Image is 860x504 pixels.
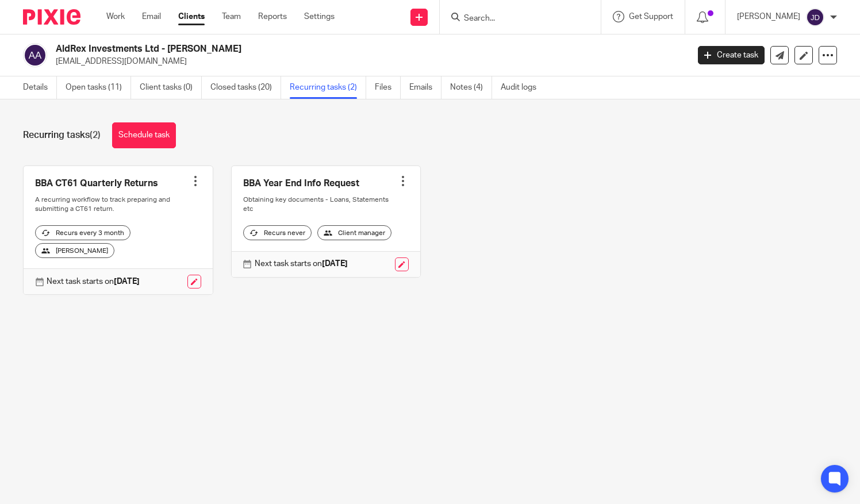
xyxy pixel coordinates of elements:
img: svg%3E [806,8,824,26]
div: [PERSON_NAME] [35,243,114,258]
a: Details [23,76,57,99]
a: Settings [304,11,335,22]
p: [PERSON_NAME] [737,11,800,22]
strong: [DATE] [322,260,348,268]
input: Search [463,14,566,24]
span: (2) [90,130,101,140]
a: Open tasks (11) [66,76,131,99]
a: Email [142,11,161,22]
div: Recurs every 3 month [35,225,130,240]
a: Notes (4) [450,76,492,99]
a: Audit logs [501,76,545,99]
a: Create task [698,46,765,64]
h1: Recurring tasks [23,129,101,141]
p: Next task starts on [255,258,348,270]
p: Next task starts on [47,276,140,287]
h2: AldRex Investments Ltd - [PERSON_NAME] [56,43,556,55]
a: Files [375,76,401,99]
a: Client tasks (0) [140,76,202,99]
a: Work [106,11,125,22]
a: Recurring tasks (2) [290,76,366,99]
strong: [DATE] [114,278,140,286]
span: Get Support [629,13,673,21]
div: Client manager [317,225,391,240]
a: Team [222,11,241,22]
a: Emails [409,76,441,99]
a: Clients [178,11,205,22]
div: Recurs never [243,225,312,240]
a: Schedule task [112,122,176,148]
a: Reports [258,11,287,22]
a: Closed tasks (20) [210,76,281,99]
img: Pixie [23,9,80,25]
img: svg%3E [23,43,47,67]
p: [EMAIL_ADDRESS][DOMAIN_NAME] [56,56,681,67]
